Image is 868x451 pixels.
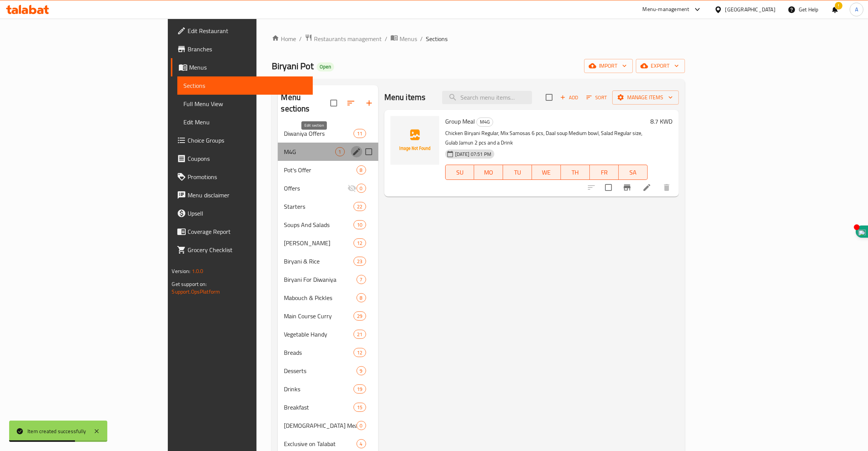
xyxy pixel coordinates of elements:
div: items [354,202,366,211]
span: 7 [357,276,366,283]
span: Branches [188,44,307,54]
div: items [357,293,366,302]
span: Select all sections [326,95,342,111]
div: items [354,220,366,229]
div: Vegetable Handy21 [278,325,378,343]
div: Drinks19 [278,380,378,398]
span: Biryani For Diwaniya [284,275,356,284]
span: Drinks [284,384,354,394]
button: SU [445,165,475,180]
span: Sort [586,93,607,102]
a: Upsell [171,204,313,222]
span: 0 [357,422,366,429]
div: Offers0 [278,179,378,197]
span: Group Meal [445,116,475,127]
span: M4G [477,118,493,126]
span: Soups And Salads [284,220,354,229]
span: Add item [557,92,581,103]
button: FR [590,165,619,180]
div: Main Course Curry29 [278,307,378,325]
span: TU [506,167,529,178]
span: Sort items [581,92,612,103]
span: MO [477,167,500,178]
button: MO [474,165,503,180]
svg: Inactive section [347,184,357,193]
span: Desserts [284,366,356,375]
span: M4G [284,147,335,156]
button: Add section [360,94,378,112]
a: Menu disclaimer [171,186,313,204]
div: items [357,366,366,375]
span: Version: [172,266,190,276]
span: 1 [336,148,344,156]
span: Open [317,64,334,70]
div: items [357,439,366,448]
span: Choice Groups [188,136,307,145]
a: Restaurants management [305,34,382,44]
span: [DEMOGRAPHIC_DATA] Meal [284,421,356,430]
span: Main Course Curry [284,311,354,321]
span: WE [535,167,558,178]
span: Coupons [188,154,307,163]
span: Breakfast [284,403,354,412]
button: SA [619,165,648,180]
div: items [354,311,366,321]
span: Biryani & Rice [284,257,354,266]
span: Menus [189,63,307,72]
span: Select to update [600,179,616,195]
span: Vegetable Handy [284,330,354,339]
div: Breakfast15 [278,398,378,416]
span: FR [593,167,616,178]
span: Exclusive on Talabat [284,439,356,448]
span: export [642,61,679,71]
span: 22 [354,203,365,210]
div: items [354,257,366,266]
div: Item created successfully [27,427,86,435]
div: [DEMOGRAPHIC_DATA] Meal0 [278,416,378,435]
button: edit [351,146,362,157]
span: Get support on: [172,279,207,289]
button: TH [561,165,590,180]
a: Edit menu item [642,183,651,192]
a: Grocery Checklist [171,241,313,259]
span: Promotions [188,172,307,181]
span: Full Menu View [183,99,307,108]
a: Promotions [171,168,313,186]
span: Upsell [188,209,307,218]
span: Starters [284,202,354,211]
span: 23 [354,258,365,265]
span: TH [564,167,587,178]
div: items [354,348,366,357]
div: Mabouch & Pickles8 [278,289,378,307]
button: Manage items [612,91,679,105]
div: [PERSON_NAME]12 [278,234,378,252]
a: Coupons [171,149,313,168]
span: 0 [357,185,366,192]
span: 21 [354,331,365,338]
a: Support.OpsPlatform [172,287,220,297]
div: Desserts9 [278,362,378,380]
span: Offers [284,184,347,193]
span: 15 [354,404,365,411]
div: items [335,147,345,156]
button: delete [658,178,676,197]
span: Breads [284,348,354,357]
span: Sort sections [342,94,360,112]
div: [GEOGRAPHIC_DATA] [725,5,776,14]
div: items [354,238,366,248]
a: Menus [390,34,417,44]
span: Add [559,93,580,102]
h2: Menu items [384,92,426,103]
span: Sections [426,34,448,43]
a: Edit Restaurant [171,22,313,40]
span: 10 [354,221,365,229]
div: Menu-management [643,5,690,14]
div: Open [317,62,334,71]
li: / [420,34,423,43]
a: Branches [171,40,313,58]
